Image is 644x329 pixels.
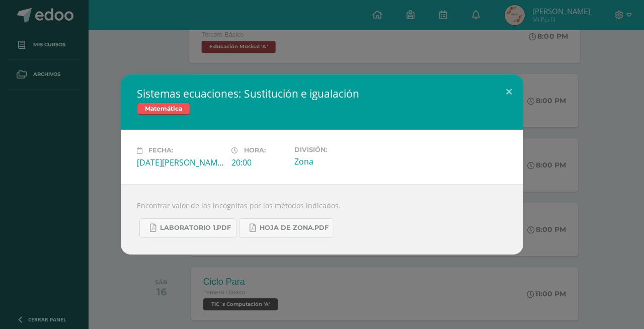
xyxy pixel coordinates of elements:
span: Hora: [244,147,266,154]
span: Fecha: [148,147,173,154]
button: Close (Esc) [495,74,523,109]
div: Zona [294,156,381,167]
a: Hoja de zona.pdf [239,218,334,238]
div: Encontrar valor de las incógnitas por los métodos indicados. [121,184,523,255]
div: [DATE][PERSON_NAME] [137,157,223,168]
div: 20:00 [231,157,286,168]
span: Hoja de zona.pdf [260,224,329,232]
span: Laboratorio 1.pdf [160,224,231,232]
a: Laboratorio 1.pdf [139,218,236,238]
span: Matemática [137,103,190,115]
h2: Sistemas ecuaciones: Sustitución e igualación [137,87,507,101]
label: División: [294,146,381,153]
